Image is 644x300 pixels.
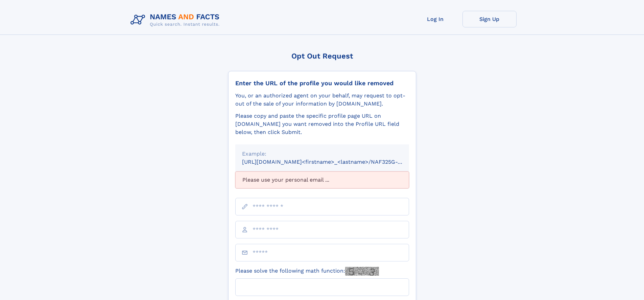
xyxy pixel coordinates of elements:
div: Opt Out Request [228,52,416,60]
div: Please copy and paste the specific profile page URL on [DOMAIN_NAME] you want removed into the Pr... [235,112,409,136]
a: Sign Up [462,11,517,27]
label: Please solve the following math function: [235,267,379,276]
div: Example: [242,150,402,158]
div: Please use your personal email ... [235,171,409,188]
img: Logo Names and Facts [128,11,225,29]
div: Enter the URL of the profile you would like removed [235,79,409,87]
small: [URL][DOMAIN_NAME]<firstname>_<lastname>/NAF325G-xxxxxxxx [242,159,422,165]
div: You, or an authorized agent on your behalf, may request to opt-out of the sale of your informatio... [235,92,409,108]
a: Log In [408,11,462,27]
